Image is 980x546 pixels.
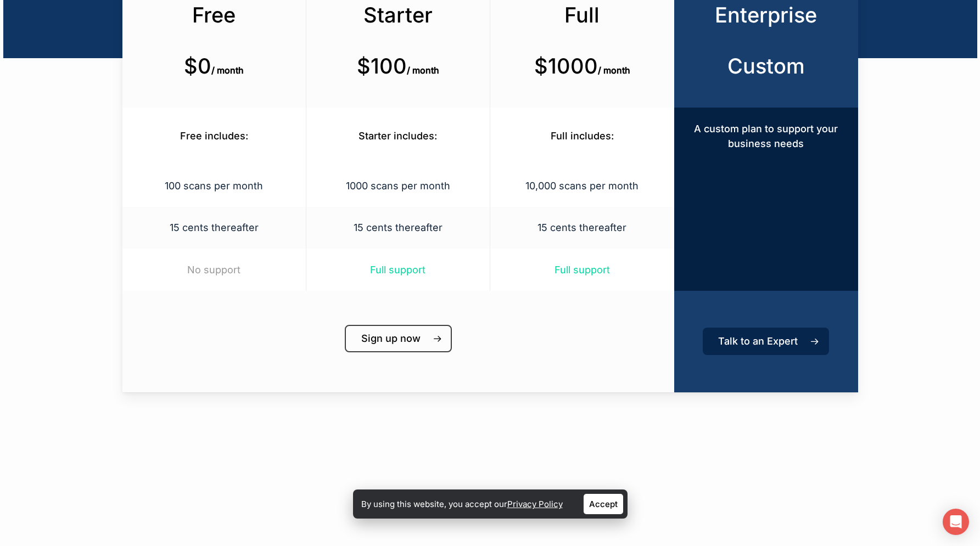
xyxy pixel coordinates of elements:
[564,2,600,27] span: Full
[345,325,452,352] a: Sign up now
[703,328,829,355] a: Talk to an Expert
[551,130,614,142] span: Full includes:
[555,264,610,275] span: Full support
[359,130,437,142] span: Starter includes:
[534,53,598,78] b: $1000
[211,65,244,76] span: / month
[357,53,407,78] b: $100
[694,123,838,149] span: A custom plan to support your business needs
[718,336,798,347] span: Talk to an Expert
[136,220,292,235] p: 15 cents thereafter
[184,53,211,78] b: $0
[943,509,969,535] div: Open Intercom Messenger
[584,494,623,514] a: Accept
[503,178,660,193] p: 10,000 scans per month
[192,2,236,27] span: Free
[695,2,837,27] h3: Enterprise
[363,2,433,27] span: Starter
[187,264,240,275] span: No support
[320,178,475,193] p: 1000 scans per month
[598,65,630,76] span: / month
[136,178,292,193] p: 100 scans per month
[361,497,563,511] p: By using this website, you accept our
[695,53,837,78] h3: Custom
[370,264,425,275] span: Full support
[503,220,660,235] p: 15 cents thereafter
[361,333,421,344] span: Sign up now
[507,499,563,509] a: Privacy Policy
[180,130,248,142] span: Free includes:
[320,220,475,235] p: 15 cents thereafter
[407,65,439,76] span: / month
